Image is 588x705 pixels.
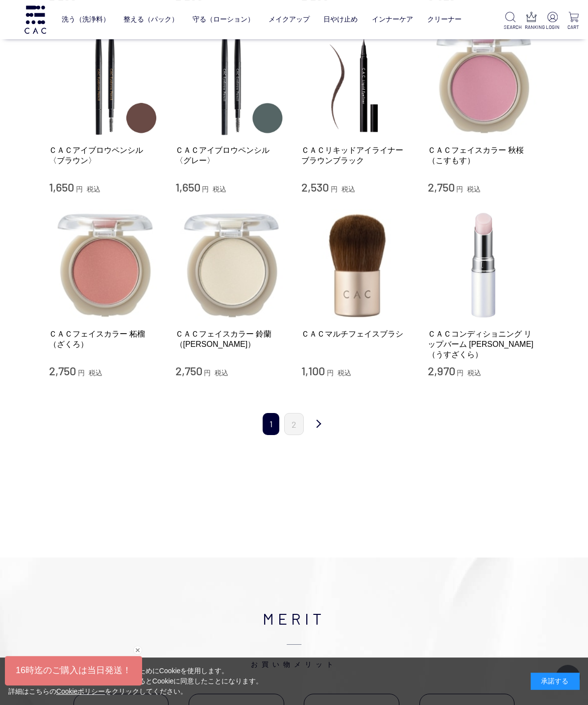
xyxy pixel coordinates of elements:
p: SEARCH [504,24,517,31]
a: Cookieポリシー [56,687,105,695]
a: 守る（ローション） [193,8,254,31]
p: CART [567,24,580,31]
img: ＣＡＣコンディショニング リップバーム 薄桜（うすざくら） [428,209,539,321]
img: logo [23,5,48,33]
a: ＣＡＣリキッドアイライナー ブラウンブラック [301,145,413,166]
a: ＣＡＣフェイスカラー 柘榴（ざくろ） [49,329,161,350]
span: 円 [331,185,338,193]
a: ＣＡＣフェイスカラー 秋桜（こすもす） [428,145,539,166]
span: 2,750 [49,364,76,378]
a: 2 [284,413,304,435]
a: クリーナー [427,8,462,31]
p: RANKING [525,24,538,31]
span: 円 [327,369,334,377]
span: 税込 [338,369,351,377]
img: ＣＡＣアイブロウペンシル 〈ブラウン〉 [49,25,161,137]
img: ＣＡＣアイブロウペンシル 〈グレー〉 [175,25,287,137]
span: お買い物メリット [73,630,514,669]
span: 税込 [467,369,481,377]
a: RANKING [525,12,538,31]
span: 2,750 [428,180,455,194]
img: ＣＡＣフェイスカラー 鈴蘭（すずらん） [175,209,287,321]
a: ＣＡＣアイブロウペンシル 〈グレー〉 [175,145,287,166]
img: ＣＡＣリキッドアイライナー ブラウンブラック [301,25,413,137]
span: 1,650 [175,180,200,194]
a: 日やけ止め [323,8,358,31]
a: LOGIN [546,12,559,31]
span: 円 [456,185,463,193]
img: ＣＡＣフェイスカラー 柘榴（ざくろ） [49,209,161,321]
span: 円 [457,369,464,377]
span: 1,100 [301,364,325,378]
span: 1,650 [49,180,74,194]
a: メイクアップ [269,8,310,31]
span: 円 [76,185,83,193]
a: ＣＡＣコンディショニング リップバーム [PERSON_NAME]（うすざくら） [428,329,539,360]
span: 税込 [213,185,226,193]
img: ＣＡＣフェイスカラー 秋桜（こすもす） [428,25,539,137]
span: 税込 [87,185,100,193]
a: CART [567,12,580,31]
a: ＣＡＣマルチフェイスブラシ [301,329,413,339]
span: 円 [204,369,211,377]
a: 整える（パック） [123,8,178,31]
span: 2,970 [428,364,455,378]
a: SEARCH [504,12,517,31]
span: 税込 [89,369,102,377]
a: 次 [309,413,328,436]
span: 税込 [467,185,481,193]
div: 承諾する [531,673,580,690]
span: 税込 [215,369,228,377]
a: ＣＡＣフェイスカラー 鈴蘭（[PERSON_NAME]） [175,329,287,350]
p: LOGIN [546,24,559,31]
h2: MERIT [73,607,514,669]
span: 税込 [342,185,355,193]
span: 2,530 [301,180,329,194]
span: 円 [202,185,209,193]
img: ＣＡＣマルチフェイスブラシ [301,209,413,321]
a: ＣＡＣアイブロウペンシル 〈ブラウン〉 [49,145,161,166]
span: 1 [263,413,279,435]
a: 洗う（洗浄料） [62,8,110,31]
span: 2,750 [175,364,202,378]
a: インナーケア [372,8,413,31]
span: 円 [78,369,85,377]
